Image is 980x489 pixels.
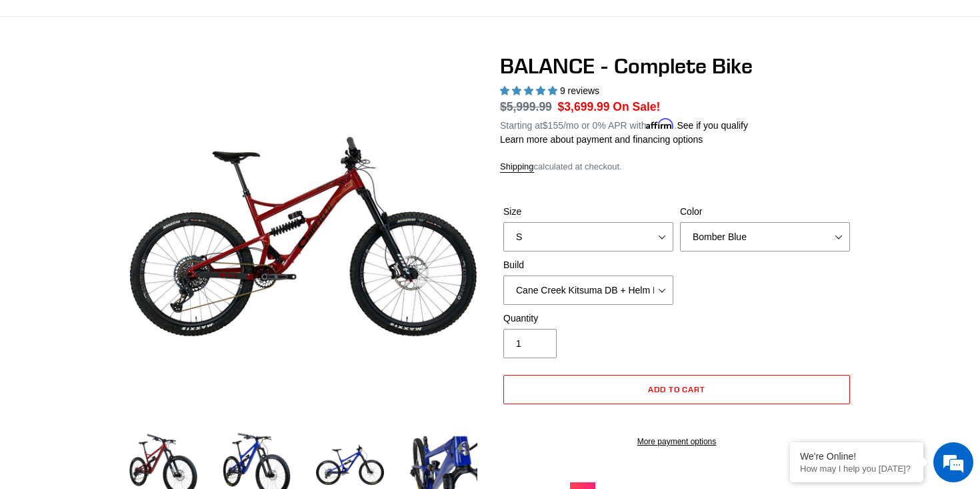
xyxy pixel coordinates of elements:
span: 9 reviews [560,85,599,96]
span: 5.00 stars [500,85,560,96]
span: We're online! [77,155,184,290]
a: See if you qualify - Learn more about Affirm Financing (opens in modal) [677,120,748,131]
label: Size [503,205,673,219]
span: Affirm [646,118,674,129]
span: $155 [543,120,563,131]
p: How may I help you today? [800,464,913,474]
a: Learn more about payment and financing options [500,134,703,145]
p: Starting at /mo or 0% APR with . [500,115,748,133]
textarea: Type your message and hit 'Enter' [7,338,254,384]
span: On Sale! [613,98,660,115]
h1: BALANCE - Complete Bike [500,53,853,79]
button: Add to cart [503,375,850,404]
img: d_696896380_company_1647369064580_696896380 [43,67,76,100]
a: Shipping [500,161,534,173]
label: Color [680,205,850,219]
a: More payment options [503,436,850,448]
div: Minimize live chat window [219,7,251,39]
span: Add to cart [648,384,706,394]
div: Chat with us now [89,75,244,92]
span: $3,699.99 [558,100,610,113]
label: Build [503,258,673,272]
div: We're Online! [800,451,913,462]
label: Quantity [503,312,673,326]
div: calculated at checkout. [500,160,853,173]
s: $5,999.99 [500,100,552,113]
div: Navigation go back [15,73,35,93]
